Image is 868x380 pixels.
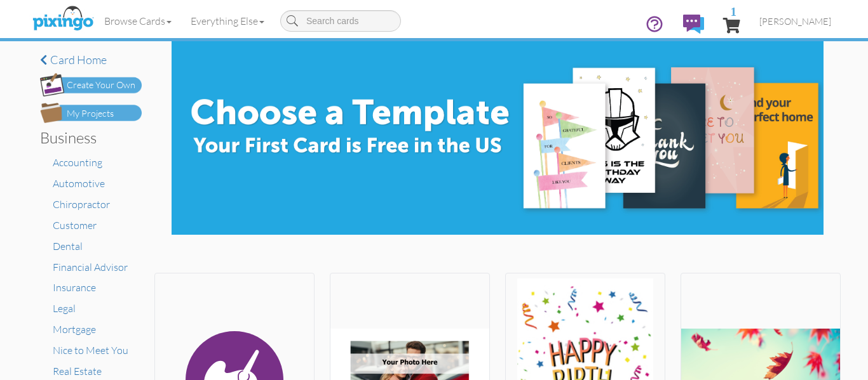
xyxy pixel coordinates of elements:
a: Card home [40,54,142,67]
span: 1 [730,5,736,17]
img: my-projects-button.png [40,103,142,123]
div: My Projects [67,107,114,121]
a: Dental [53,240,83,252]
div: Create Your Own [67,79,135,92]
h3: Business [40,129,132,146]
img: pixingo logo [29,3,97,35]
span: [PERSON_NAME] [759,16,831,27]
a: Chiropractor [53,198,110,211]
a: Mortgage [53,323,96,336]
input: Search cards [280,10,401,32]
a: Real Estate [53,365,102,377]
a: Customer [53,219,97,232]
a: Automotive [53,177,105,190]
a: [PERSON_NAME] [750,5,841,37]
a: Browse Cards [95,5,181,37]
a: Nice to Meet You [53,344,128,357]
img: e8896c0d-71ea-4978-9834-e4f545c8bf84.jpg [172,41,824,235]
a: Insurance [53,281,96,294]
img: comments.svg [683,15,704,34]
img: create-own-button.png [40,73,142,96]
a: Financial Advisor [53,261,128,273]
a: Legal [53,302,76,315]
a: Everything Else [181,5,274,37]
a: 1 [723,5,740,43]
a: Accounting [53,156,102,169]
